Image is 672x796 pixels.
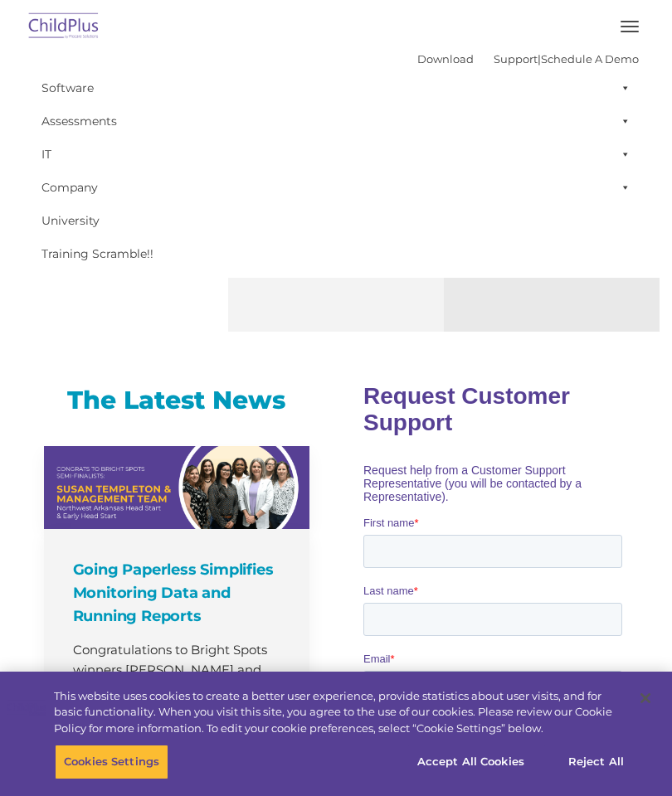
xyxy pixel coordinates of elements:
[54,688,626,737] div: This website uses cookies to create a better user experience, provide statistics about user visit...
[408,745,533,779] button: Accept All Cookies
[33,104,639,138] a: Assessments
[73,558,285,628] h4: Going Paperless Simplifies Monitoring Data and Running Reports
[44,384,309,417] h3: The Latest News
[544,745,648,779] button: Reject All
[33,71,639,104] a: Software
[33,138,639,171] a: IT
[33,204,639,237] a: University
[417,52,639,66] font: |
[33,171,639,204] a: Company
[73,640,285,779] p: Congratulations to Bright Spots winners [PERSON_NAME] and the management team at [GEOGRAPHIC_DATA...
[627,680,664,716] button: Close
[541,52,639,66] a: Schedule A Demo
[33,237,639,270] a: Training Scramble!!
[494,52,538,66] a: Support
[417,52,474,66] a: Download
[25,7,103,46] img: ChildPlus by Procare Solutions
[55,745,168,779] button: Cookies Settings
